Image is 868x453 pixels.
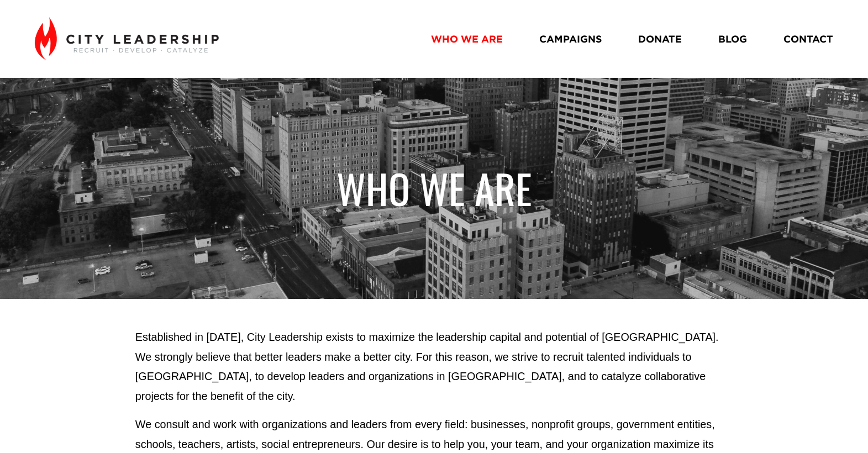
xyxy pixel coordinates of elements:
[718,29,747,49] a: BLOG
[638,29,682,49] a: DONATE
[135,328,733,406] p: Established in [DATE], City Leadership exists to maximize the leadership capital and potential of...
[783,29,833,49] a: CONTACT
[539,29,602,49] a: CAMPAIGNS
[35,17,219,60] img: City Leadership - Recruit. Develop. Catalyze.
[431,29,503,49] a: WHO WE ARE
[135,164,733,213] h1: WHO WE ARE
